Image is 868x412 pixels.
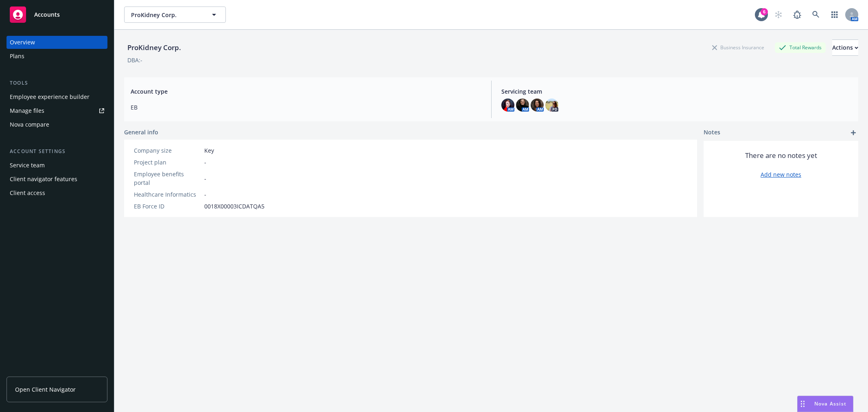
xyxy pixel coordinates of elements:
[10,90,90,103] div: Employee experience builder
[134,158,201,167] div: Project plan
[124,42,184,53] div: ProKidney Corp.
[134,202,201,210] div: EB Force ID
[7,173,107,186] a: Client navigator features
[848,128,858,138] a: add
[10,104,44,117] div: Manage files
[204,202,265,210] span: 0018X00003ICDATQA5
[7,118,107,131] a: Nova compare
[10,36,35,49] div: Overview
[10,50,24,63] div: Plans
[832,39,858,56] button: Actions
[124,7,226,23] button: ProKidney Corp.
[7,104,107,117] a: Manage files
[826,7,843,23] a: Switch app
[761,8,768,15] div: 6
[131,11,201,19] span: ProKidney Corp.
[501,87,852,96] span: Servicing team
[131,87,481,96] span: Account type
[745,151,817,160] span: There are no notes yet
[708,42,768,53] div: Business Insurance
[10,118,49,131] div: Nova compare
[34,11,60,18] span: Accounts
[134,190,201,199] div: Healthcare Informatics
[10,186,45,199] div: Client access
[832,40,858,55] div: Actions
[127,56,142,64] div: DBA: -
[7,79,107,87] div: Tools
[204,174,206,183] span: -
[15,385,76,394] span: Open Client Navigator
[204,190,206,199] span: -
[134,146,201,155] div: Company size
[775,42,826,53] div: Total Rewards
[814,400,846,407] span: Nova Assist
[10,173,77,186] div: Client navigator features
[761,170,801,179] a: Add new notes
[7,50,107,63] a: Plans
[516,99,529,112] img: photo
[134,170,201,187] div: Employee benefits portal
[10,159,45,172] div: Service team
[545,99,558,112] img: photo
[7,36,107,49] a: Overview
[501,99,514,112] img: photo
[704,128,720,138] span: Notes
[131,103,481,112] span: EB
[7,90,107,103] a: Employee experience builder
[789,7,805,23] a: Report a Bug
[797,396,853,412] button: Nova Assist
[204,146,214,155] span: Key
[7,186,107,199] a: Client access
[798,396,808,412] div: Drag to move
[7,147,107,156] div: Account settings
[770,7,787,23] a: Start snowing
[531,99,544,112] img: photo
[808,7,824,23] a: Search
[7,159,107,172] a: Service team
[7,3,107,26] a: Accounts
[204,158,206,167] span: -
[124,128,158,136] span: General info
